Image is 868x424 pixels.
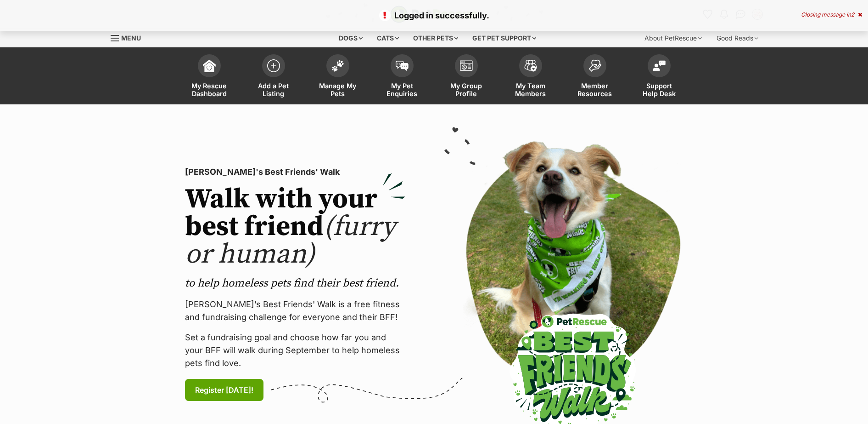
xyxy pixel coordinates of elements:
[588,59,601,72] img: member-resources-icon-8e73f808a243e03378d46382f2149f9095a855e16c252ad45f914b54edf8863c.svg
[185,379,263,401] a: Register [DATE]!
[563,50,627,104] a: Member Resources
[627,50,691,104] a: Support Help Desk
[241,50,306,104] a: Add a Pet Listing
[407,29,465,47] div: Other pets
[638,82,680,97] span: Support Help Desk
[638,29,708,47] div: About PetRescue
[267,59,280,72] img: add-pet-listing-icon-0afa8454b4691262ce3f59096e99ab1cd57d4a30225e0717b998d2c9b9846f56.svg
[185,276,405,291] p: to help homeless pets find their best friend.
[510,82,551,97] span: My Team Members
[185,298,405,324] p: [PERSON_NAME]’s Best Friends' Walk is a free fitness and fundraising challenge for everyone and t...
[185,166,405,178] p: [PERSON_NAME]'s Best Friends' Walk
[185,331,405,370] p: Set a fundraising goal and choose how far you and your BFF will walk during September to help hom...
[185,186,405,269] h2: Walk with your best friend
[434,50,498,104] a: My Group Profile
[317,82,358,97] span: Manage My Pets
[498,50,563,104] a: My Team Members
[253,82,294,97] span: Add a Pet Listing
[574,82,616,97] span: Member Resources
[460,60,473,71] img: group-profile-icon-3fa3cf56718a62981997c0bc7e787c4b2cf8bcc04b72c1350f741eb67cf2f40e.svg
[203,59,216,72] img: dashboard-icon-eb2f2d2d3e046f16d808141f083e7271f6b2e854fb5c12c21221c1fb7104beca.svg
[381,82,423,97] span: My Pet Enquiries
[189,82,230,97] span: My Rescue Dashboard
[177,50,241,104] a: My Rescue Dashboard
[331,60,344,72] img: manage-my-pets-icon-02211641906a0b7f246fdf0571729dbe1e7629f14944591b6c1af311fb30b64b.svg
[370,50,434,104] a: My Pet Enquiries
[195,384,253,395] span: Register [DATE]!
[332,29,369,47] div: Dogs
[185,210,396,272] span: (furry or human)
[653,60,666,71] img: help-desk-icon-fdf02630f3aa405de69fd3d07c3f3aa587a6932b1a1747fa1d2bba05be0121f9.svg
[446,82,487,97] span: My Group Profile
[710,29,765,47] div: Good Reads
[396,61,409,71] img: pet-enquiries-icon-7e3ad2cf08bfb03b45e93fb7055b45f3efa6380592205ae92323e6603595dc1f.svg
[121,34,141,42] span: Menu
[466,29,543,47] div: Get pet support
[111,29,147,46] a: Menu
[524,60,537,72] img: team-members-icon-5396bd8760b3fe7c0b43da4ab00e1e3bb1a5d9ba89233759b79545d2d3fc5d0d.svg
[370,29,405,47] div: Cats
[306,50,370,104] a: Manage My Pets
